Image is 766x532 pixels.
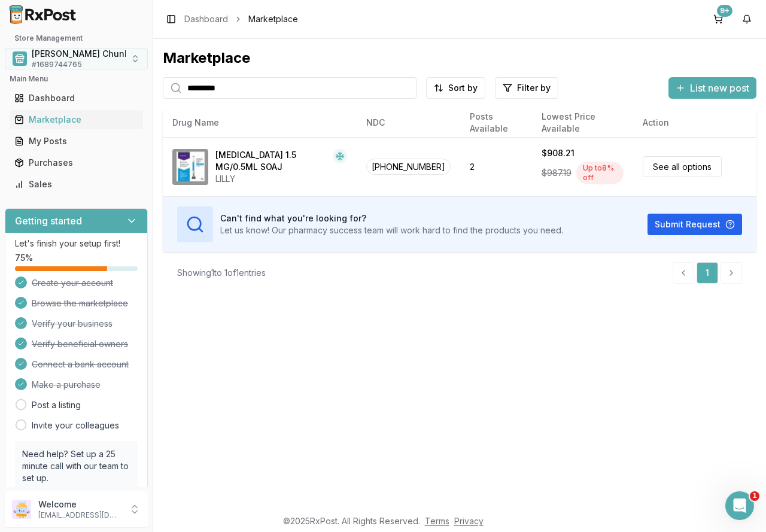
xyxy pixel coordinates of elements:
button: 9+ [709,10,728,29]
button: List new post [668,77,756,99]
div: Dashboard [14,92,138,104]
span: Sort by [448,82,478,94]
span: Filter by [517,82,551,94]
button: Marketplace [5,110,148,129]
a: Purchases [10,152,143,174]
div: Purchases [14,157,138,169]
span: Create your account [32,277,113,289]
p: Let's finish your setup first! [15,238,138,250]
a: Sales [10,174,143,195]
th: NDC [357,108,460,137]
th: Action [633,108,756,137]
h2: Store Management [5,34,148,43]
span: Marketplace [248,13,298,25]
span: $987.19 [542,167,572,179]
p: Welcome [38,498,121,510]
a: Marketplace [10,109,143,130]
div: 9+ [717,5,732,17]
span: List new post [690,81,749,95]
nav: pagination [673,262,742,284]
a: Post a listing [32,399,81,411]
span: Verify your business [32,318,113,330]
div: Up to 8 % off [576,162,624,184]
a: See all options [643,156,722,177]
button: Submit Request [648,214,742,235]
div: LILLY [215,173,347,185]
a: Dashboard [10,87,143,109]
a: Invite your colleagues [32,419,119,431]
div: Marketplace [14,114,138,126]
button: Dashboard [5,89,148,108]
span: [PHONE_NUMBER] [366,159,451,175]
button: Select a view [5,48,148,69]
img: RxPost Logo [5,5,81,24]
th: Drug Name [163,108,357,137]
img: User avatar [12,500,31,519]
td: 2 [460,137,531,196]
div: Marketplace [163,48,756,68]
h2: Main Menu [10,74,143,84]
p: Let us know! Our pharmacy success team will work hard to find the products you need. [220,224,563,236]
button: Purchases [5,153,148,172]
span: Verify beneficial owners [32,338,128,350]
img: Trulicity 1.5 MG/0.5ML SOAJ [172,149,208,185]
a: Privacy [454,516,484,526]
span: Browse the marketplace [32,297,128,309]
p: [EMAIL_ADDRESS][DOMAIN_NAME] [38,510,121,520]
button: My Posts [5,132,148,151]
span: Make a purchase [32,379,101,391]
a: Book a call [22,485,68,495]
div: Sales [14,178,138,190]
div: [MEDICAL_DATA] 1.5 MG/0.5ML SOAJ [215,149,328,173]
button: Filter by [495,77,558,99]
a: My Posts [10,130,143,152]
th: Posts Available [460,108,531,137]
span: [PERSON_NAME] Chunk Pharmacy [32,48,173,60]
th: Lowest Price Available [532,108,633,137]
div: Showing 1 to 1 of 1 entries [177,267,266,279]
a: 1 [697,262,718,284]
button: Sort by [426,77,485,99]
span: 1 [750,491,759,501]
a: Terms [425,516,449,526]
span: 75 % [15,252,33,264]
p: Need help? Set up a 25 minute call with our team to set up. [22,448,130,484]
div: My Posts [14,135,138,147]
h3: Getting started [15,214,82,228]
a: List new post [668,83,756,95]
span: # 1689744765 [32,60,82,69]
h3: Can't find what you're looking for? [220,212,563,224]
a: Dashboard [184,13,228,25]
iframe: Intercom live chat [725,491,754,520]
span: Connect a bank account [32,358,129,370]
div: $908.21 [542,147,574,159]
button: Sales [5,175,148,194]
nav: breadcrumb [184,13,298,25]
